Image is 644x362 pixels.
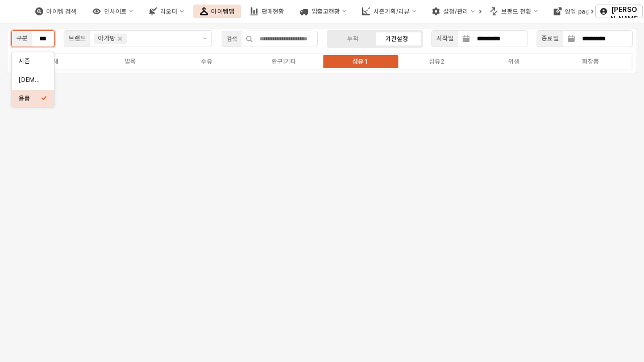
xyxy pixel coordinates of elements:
[565,8,593,15] div: 영업 page
[92,57,169,66] label: 발육
[201,58,213,65] div: 수유
[12,52,54,108] div: Select an option
[501,8,531,15] div: 브랜드 전환
[211,8,234,15] div: 아이템맵
[124,58,136,65] div: 발육
[160,8,177,15] div: 리오더
[322,57,399,66] label: 섬유1
[508,58,520,65] div: 위생
[352,58,368,65] div: 섬유1
[542,34,559,44] div: 종료일
[19,57,41,65] div: 시즌
[169,57,246,66] label: 수유
[98,34,115,44] div: 아가방
[375,34,419,44] label: 기간설정
[28,5,84,18] div: 아이템 검색
[398,57,475,66] label: 섬유2
[47,8,77,15] div: 아이템 검색
[483,5,545,18] div: 브랜드 전환
[142,5,190,18] div: 리오더
[547,5,600,18] div: 영업 page
[19,94,41,103] div: 용품
[227,34,237,44] div: 검색
[246,57,322,66] label: 완구|기타
[69,34,86,44] div: 브랜드
[16,34,28,44] div: 구분
[198,31,211,47] button: 제안 사항 표시
[437,34,454,44] div: 시작일
[385,35,408,43] div: 기간설정
[373,8,410,15] div: 시즌기획/리뷰
[475,57,552,66] label: 위생
[49,31,63,47] button: 제안 사항 표시
[193,5,241,18] div: 아이템맵
[610,5,638,32] p: [PERSON_NAME]
[261,8,284,15] div: 판매현황
[243,5,291,18] div: 판매현황
[293,5,353,18] div: 입출고현황
[429,58,444,65] div: 섬유2
[19,76,41,84] div: [DEMOGRAPHIC_DATA]
[582,58,599,65] div: 화장품
[311,8,340,15] div: 입출고현황
[443,8,468,15] div: 설정/관리
[425,5,481,18] div: 설정/관리
[272,58,296,65] div: 완구|기타
[355,5,423,18] div: 시즌기획/리뷰
[86,5,140,18] div: 인사이트
[331,34,375,44] label: 누적
[118,36,122,41] div: Remove 아가방
[347,35,359,43] div: 누적
[552,57,629,66] label: 화장품
[104,8,127,15] div: 인사이트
